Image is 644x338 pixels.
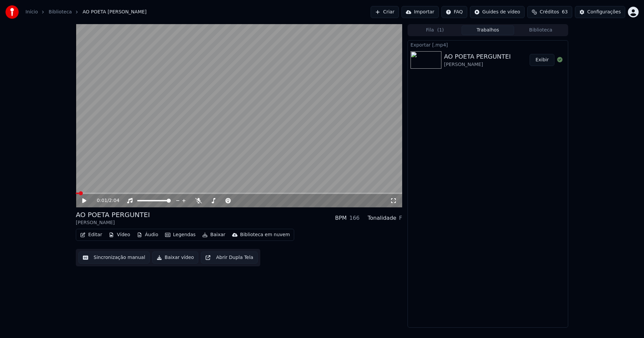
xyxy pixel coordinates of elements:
nav: breadcrumb [25,9,147,15]
div: Tonalidade [368,214,396,222]
div: Configurações [587,9,621,15]
span: 0:01 [97,197,107,204]
div: BPM [335,214,346,222]
img: youka [5,5,19,19]
button: Áudio [134,230,161,240]
div: Exportar [.mp4] [408,41,568,49]
button: Biblioteca [514,25,567,35]
button: Trabalhos [462,25,515,35]
div: / [97,197,113,204]
button: Créditos63 [527,6,572,18]
div: [PERSON_NAME] [76,219,150,226]
span: ( 1 ) [437,27,444,33]
a: Início [25,9,38,15]
button: Baixar [200,230,228,240]
span: 2:04 [109,197,119,204]
button: Abrir Dupla Tela [201,252,258,264]
button: Configurações [575,6,625,18]
a: Biblioteca [49,9,72,15]
button: Exibir [530,54,554,66]
button: Baixar vídeo [152,252,198,264]
button: Editar [77,230,105,240]
button: Sincronização manual [78,252,150,264]
div: Biblioteca em nuvem [240,231,290,238]
span: Créditos [540,9,559,15]
button: Fila [409,25,462,35]
div: [PERSON_NAME] [444,61,511,68]
div: F [399,214,402,222]
button: Criar [371,6,399,18]
button: FAQ [441,6,467,18]
button: Importar [401,6,439,18]
span: 63 [562,9,568,15]
div: AO POETA PERGUNTEI [76,210,150,219]
div: 166 [349,214,360,222]
button: Guides de vídeo [470,6,525,18]
span: AO POETA [PERSON_NAME] [83,9,147,15]
div: AO POETA PERGUNTEI [444,52,511,61]
button: Legendas [162,230,198,240]
button: Vídeo [106,230,133,240]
